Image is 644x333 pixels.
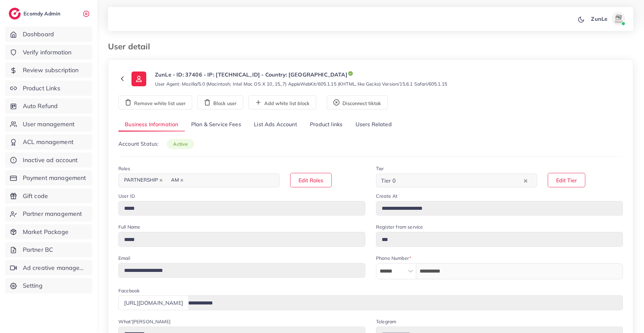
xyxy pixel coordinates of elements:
span: Verify information [23,48,72,57]
span: Auto Refund [23,102,58,110]
span: active [167,139,194,149]
label: Telegram [376,318,396,325]
a: Payment management [5,170,92,186]
span: ACL management [23,138,73,146]
a: Gift code [5,188,92,204]
button: Remove white list user [118,95,192,109]
label: User ID [118,193,135,199]
label: What'[PERSON_NAME] [118,318,170,325]
a: Review subscription [5,62,92,78]
button: Deselect AM [180,179,183,182]
label: Email [118,255,130,261]
a: Dashboard [5,27,92,42]
span: Product Links [23,84,60,93]
span: Partner management [23,209,82,218]
button: Deselect PARTNERSHIP [159,179,163,182]
img: icon-tick.de4e08dc.svg [347,70,354,77]
a: Product Links [5,81,92,96]
div: Search for option [376,174,537,187]
h3: User detail [108,42,155,51]
button: Edit Roles [290,173,332,187]
label: Tier [376,165,384,172]
label: Register from service [376,224,423,230]
a: ACL management [5,134,92,150]
span: Partner BC [23,245,53,254]
a: Users Related [349,117,398,132]
p: ZunLe [591,15,607,23]
span: Tier 0 [380,176,397,186]
p: Account Status: [118,140,194,148]
span: Review subscription [23,66,79,75]
label: Roles [118,165,130,172]
div: [URL][DOMAIN_NAME] [118,295,189,310]
a: Market Package [5,224,92,240]
label: Facebook [118,287,140,294]
small: User Agent: Mozilla/5.0 (Macintosh; Intel Mac OS X 10_15_7) AppleWebKit/605.1.15 (KHTML, like Gec... [155,81,447,87]
a: Verify information [5,45,92,60]
button: Disconnect tiktok [327,95,388,109]
input: Search for option [187,175,271,186]
div: Search for option [118,174,279,187]
h2: Ecomdy Admin [23,10,62,17]
span: PARTNERSHIP [121,176,166,185]
a: Plan & Service Fees [185,117,248,132]
label: Full Name [118,224,140,230]
label: Create At [376,193,397,199]
span: Setting [23,281,43,290]
button: Block user [198,95,243,109]
a: Business Information [118,117,185,132]
span: Ad creative management [23,264,87,272]
a: Product links [304,117,349,132]
span: Gift code [23,192,48,200]
label: Phone Number [376,255,411,261]
a: Setting [5,278,92,293]
a: Ad creative management [5,260,92,276]
button: Clear Selected [524,177,527,184]
a: Partner BC [5,242,92,257]
a: Inactive ad account [5,152,92,168]
button: Add white list block [249,95,316,109]
span: AM [168,176,186,185]
a: List Ads Account [248,117,304,132]
input: Search for option [398,175,522,186]
span: Inactive ad account [23,156,78,164]
img: ic-user-info.36bf1079.svg [131,72,146,86]
span: User management [23,120,74,129]
img: logo [9,8,21,19]
span: Dashboard [23,30,54,39]
a: Auto Refund [5,98,92,114]
p: ZunLe - ID: 37406 - IP: [TECHNICAL_ID] - Country: [GEOGRAPHIC_DATA] [155,70,447,79]
a: Partner management [5,206,92,222]
img: avatar [612,12,625,26]
a: User management [5,116,92,132]
button: Edit Tier [548,173,585,187]
span: Payment management [23,174,86,182]
span: Market Package [23,228,68,236]
a: ZunLeavatar [587,12,628,26]
a: logoEcomdy Admin [9,8,62,19]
